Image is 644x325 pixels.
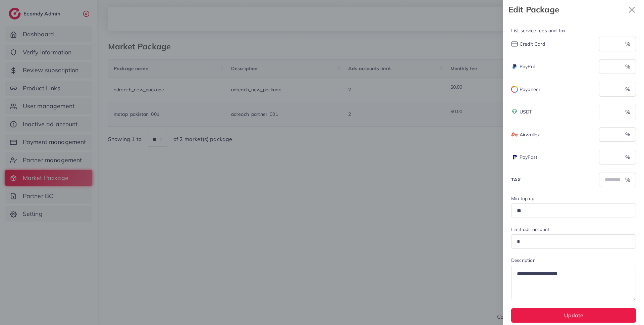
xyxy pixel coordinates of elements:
[508,4,625,15] strong: Edit Package
[620,127,636,142] div: %
[511,308,636,323] button: Update
[520,86,540,93] span: Payoneer
[511,41,518,47] img: payment
[520,154,537,160] span: PayFast
[625,3,639,16] svg: x
[520,41,545,47] span: Credit card
[511,195,535,202] label: Min top up
[620,59,636,74] div: %
[511,63,518,70] img: payment
[620,37,636,51] div: %
[511,257,536,264] label: Description
[511,27,636,37] legend: List service fees and Tax
[511,154,518,160] img: payment
[511,226,550,233] label: Limit ads account
[620,82,636,96] div: %
[564,312,583,319] span: Update
[520,131,540,138] span: Airwallex
[620,105,636,119] div: %
[520,108,532,115] span: USDT
[511,86,518,93] img: payment
[620,173,636,187] div: %
[620,150,636,164] div: %
[511,176,521,183] span: TAX
[520,63,535,70] span: PayPal
[511,108,518,115] img: payment
[625,3,639,16] button: Close
[511,132,518,137] img: payment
